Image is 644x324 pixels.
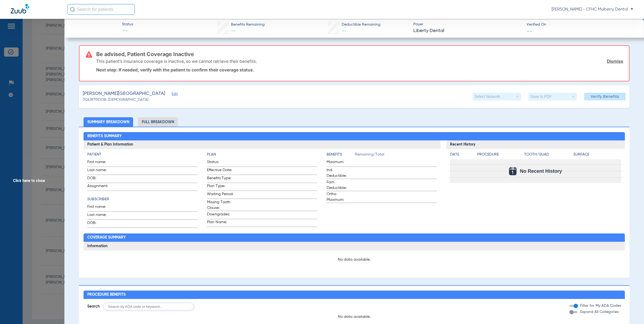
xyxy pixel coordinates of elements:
li: Summary Breakdown [84,117,133,127]
h3: Recent History [446,140,625,149]
p: Next step: If needed, verify with the patient to confirm their coverage status. [96,67,623,73]
p: No data available. [84,314,625,319]
span: No Recent History [520,168,562,174]
h2: Procedure Benefits [84,291,625,299]
p: This patient’s insurance coverage is inactive, so we cannot retrieve their benefits. [96,58,257,64]
span: Verify Benefits [591,94,619,99]
li: Full Breakdown [138,117,178,127]
app-breakdown-title: Procedure [477,152,522,159]
span: Downgrades: [207,212,233,219]
img: error-icon [86,51,92,58]
span: Maximum: [327,159,353,167]
span: First name: [87,159,114,167]
h4: Tooth/Quad [524,152,572,157]
span: Plan Name: [207,219,233,227]
span: First name: [87,204,114,211]
h4: Surface [573,152,621,157]
img: Zuub Logo [11,4,29,13]
span: Search [87,304,100,309]
span: -- [231,29,236,33]
h4: Procedure [477,152,522,157]
span: Verified On [527,22,635,27]
span: Effective Date: [207,167,233,175]
h4: Patient [87,152,198,157]
span: [PERSON_NAME] - CFHC Mulberry Dental [552,7,633,12]
span: [PERSON_NAME][GEOGRAPHIC_DATA] [83,90,165,97]
h2: Coverage Summary [84,233,625,242]
label: Filter for My ADA Codes [579,303,621,309]
button: Verify Benefits [584,93,626,100]
span: Status: [207,159,233,167]
p: No data available. [87,257,621,262]
img: Search Icon [70,7,75,12]
span: Expand All Categories [580,310,619,314]
h3: Patient & Plan Information [84,140,441,149]
iframe: Chat Widget [617,298,644,324]
h4: Benefits [327,152,355,157]
span: -- [342,29,347,33]
a: Dismiss [607,58,623,64]
input: Search by ADA code or keyword… [103,303,194,310]
span: Edit [172,92,176,97]
span: Payer [413,22,522,27]
app-breakdown-title: Date [450,152,473,159]
span: (1063979) DOB: [DEMOGRAPHIC_DATA] [83,97,148,103]
span: Liberty Dental [413,27,522,34]
span: DOB: [87,220,114,228]
app-breakdown-title: Benefits [327,152,355,159]
span: Plan Type: [207,183,233,191]
input: Search for patients [67,4,135,15]
h2: Benefits Summary [84,132,625,141]
span: -- [122,27,133,35]
app-breakdown-title: Surface [573,152,621,159]
span: Benefits Type: [207,175,233,183]
span: Status [122,22,133,27]
span: Last name: [87,167,114,175]
span: Assignment: [87,183,114,191]
app-breakdown-title: Tooth/Quad [524,152,572,159]
span: Last name: [87,212,114,219]
h3: Be advised, Patient Coverage Inactive [96,51,623,57]
span: DOB: [87,175,114,183]
h4: Subscriber [87,197,198,202]
span: Ind. Deductible: [327,167,353,179]
span: Deductible Remaining [342,22,380,27]
span: -- [527,28,532,34]
h4: Date [450,152,473,157]
h4: Plan [207,152,317,157]
span: Remaining/Total [355,152,437,159]
img: Calendar [509,167,517,175]
span: Fam. Deductible: [327,180,353,191]
span: Waiting Period: [207,191,233,199]
span: Benefits Remaining [231,22,265,27]
span: Missing Tooth Clause: [207,199,233,211]
h3: Information [84,242,625,250]
span: Ortho Maximum: [327,191,353,203]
